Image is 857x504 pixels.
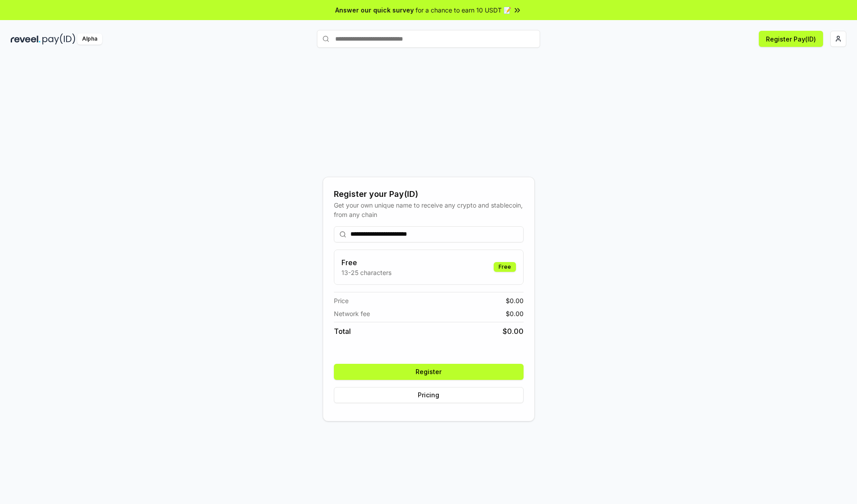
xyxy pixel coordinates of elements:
[341,268,391,277] p: 13-25 characters
[334,326,351,337] span: Total
[334,387,524,403] button: Pricing
[334,200,524,219] div: Get your own unique name to receive any crypto and stablecoin, from any chain
[494,262,516,272] div: Free
[42,33,75,45] img: pay_id
[503,326,524,337] span: $ 0.00
[506,309,524,318] span: $ 0.00
[335,5,414,15] span: Answer our quick survey
[506,296,524,305] span: $ 0.00
[77,33,102,45] div: Alpha
[334,309,370,318] span: Network fee
[334,364,524,380] button: Register
[334,296,349,305] span: Price
[341,257,391,268] h3: Free
[334,188,524,200] div: Register your Pay(ID)
[416,5,511,15] span: for a chance to earn 10 USDT 📝
[11,33,41,45] img: reveel_dark
[759,31,823,47] button: Register Pay(ID)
